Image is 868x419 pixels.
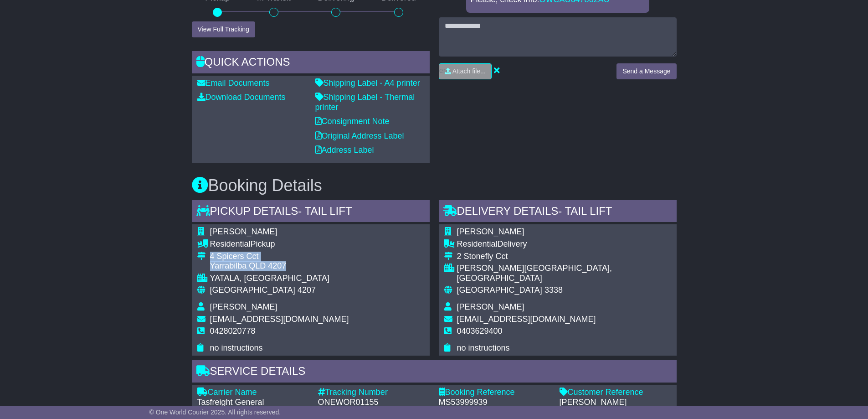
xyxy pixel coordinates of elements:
span: 3338 [544,285,563,295]
div: Quick Actions [192,51,430,76]
span: [EMAIL_ADDRESS][DOMAIN_NAME] [210,315,349,324]
span: - Tail Lift [558,205,612,217]
span: 0403629400 [457,326,503,336]
div: Carrier Name [197,388,309,398]
div: ONEWOR01155 [318,398,430,408]
div: YATALA, [GEOGRAPHIC_DATA] [210,274,349,284]
span: 0428020778 [210,326,256,336]
a: Download Documents [197,93,286,102]
span: [GEOGRAPHIC_DATA] [457,285,542,295]
a: Address Label [315,145,374,155]
div: 4 Spicers Cct [210,252,349,262]
span: [PERSON_NAME] [210,302,277,311]
a: Original Address Label [315,131,404,140]
div: Tasfreight General [197,398,309,408]
span: [GEOGRAPHIC_DATA] [210,285,295,295]
a: Consignment Note [315,117,390,126]
a: Shipping Label - A4 printer [315,78,420,88]
span: Residential [210,239,251,248]
span: [PERSON_NAME] [210,227,277,236]
div: [PERSON_NAME][GEOGRAPHIC_DATA], [GEOGRAPHIC_DATA] [457,264,671,283]
span: Residential [457,239,498,248]
div: Delivery [457,239,671,249]
div: Tracking Number [318,388,430,398]
span: [EMAIL_ADDRESS][DOMAIN_NAME] [457,315,596,324]
h3: Booking Details [192,176,677,195]
div: Delivery Details [439,200,677,225]
button: View Full Tracking [192,21,255,37]
span: © One World Courier 2025. All rights reserved. [149,409,281,416]
span: no instructions [457,343,510,352]
div: MS53999939 [439,398,550,408]
a: Shipping Label - Thermal printer [315,93,415,112]
span: no instructions [210,343,263,352]
div: [PERSON_NAME] [560,398,671,408]
span: - Tail Lift [298,205,352,217]
div: Service Details [192,360,677,385]
span: [PERSON_NAME] [457,302,524,311]
button: Send a Message [616,63,676,79]
div: Booking Reference [439,388,550,398]
span: [PERSON_NAME] [457,227,524,236]
span: 4207 [298,285,316,295]
div: 2 Stonefly Cct [457,252,671,262]
div: Yarrabilba QLD 4207 [210,261,349,271]
div: Customer Reference [560,388,671,398]
a: Email Documents [197,78,270,88]
div: Pickup [210,239,349,249]
div: Pickup Details [192,200,430,225]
